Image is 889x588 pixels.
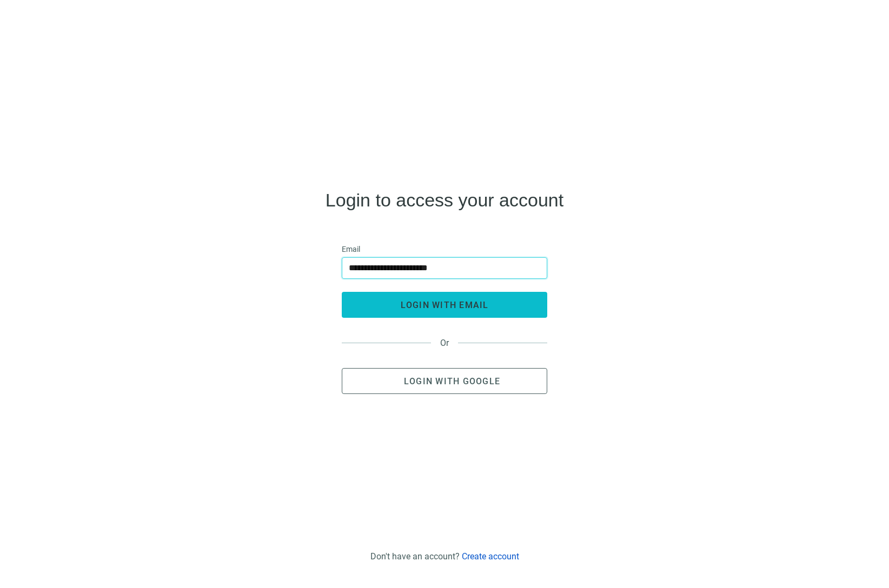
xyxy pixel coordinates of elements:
div: Don't have an account? [370,551,519,562]
button: Login with Google [342,368,547,394]
span: Login with Google [404,376,500,386]
a: Create account [462,551,519,562]
h4: Login to access your account [326,191,563,209]
span: Email [342,243,360,255]
span: Or [431,338,458,348]
span: login with email [401,300,489,310]
button: login with email [342,292,547,318]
